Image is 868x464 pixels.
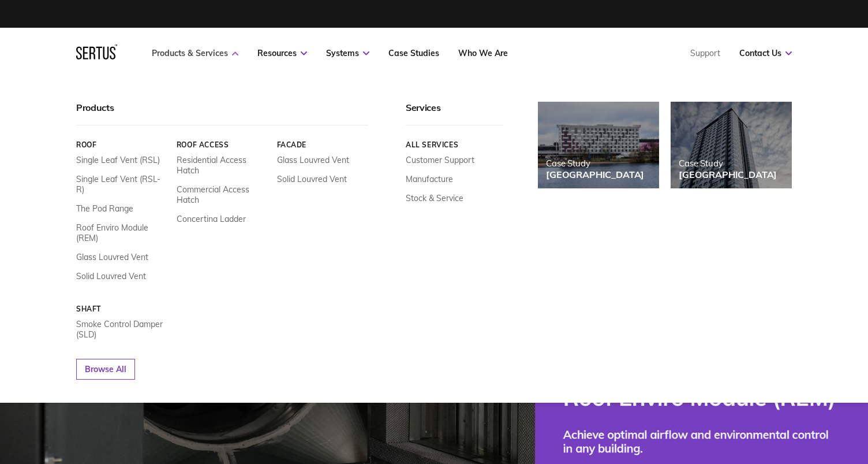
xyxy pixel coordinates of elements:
[76,252,148,262] a: Glass Louvred Vent
[76,271,146,281] a: Solid Louvred Vent
[76,102,368,125] div: Products
[406,140,503,149] a: All services
[671,102,792,188] a: Case Study[GEOGRAPHIC_DATA]
[76,203,133,214] a: The Pod Range
[388,48,439,58] a: Case Studies
[679,158,777,169] div: Case Study
[277,140,369,149] a: Facade
[406,155,474,165] a: Customer Support
[177,140,268,149] a: Roof Access
[76,140,168,149] a: Roof
[76,359,135,380] a: Browse All
[76,174,168,195] a: Single Leaf Vent (RSL-R)
[406,174,453,184] a: Manufacture
[406,102,503,125] div: Services
[152,48,238,58] a: Products & Services
[277,174,347,184] a: Solid Louvred Vent
[690,48,720,58] a: Support
[76,319,168,340] a: Smoke Control Damper (SLD)
[177,155,268,176] a: Residential Access Hatch
[406,193,463,203] a: Stock & Service
[739,48,792,58] a: Contact Us
[277,155,349,165] a: Glass Louvred Vent
[679,169,777,180] div: [GEOGRAPHIC_DATA]
[76,155,160,165] a: Single Leaf Vent (RSL)
[458,48,508,58] a: Who We Are
[76,222,168,243] a: Roof Enviro Module (REM)
[177,214,246,224] a: Concertina Ladder
[538,102,659,188] a: Case Study[GEOGRAPHIC_DATA]
[326,48,369,58] a: Systems
[76,305,168,313] a: Shaft
[546,158,644,169] div: Case Study
[177,184,268,205] a: Commercial Access Hatch
[546,169,644,180] div: [GEOGRAPHIC_DATA]
[257,48,307,58] a: Resources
